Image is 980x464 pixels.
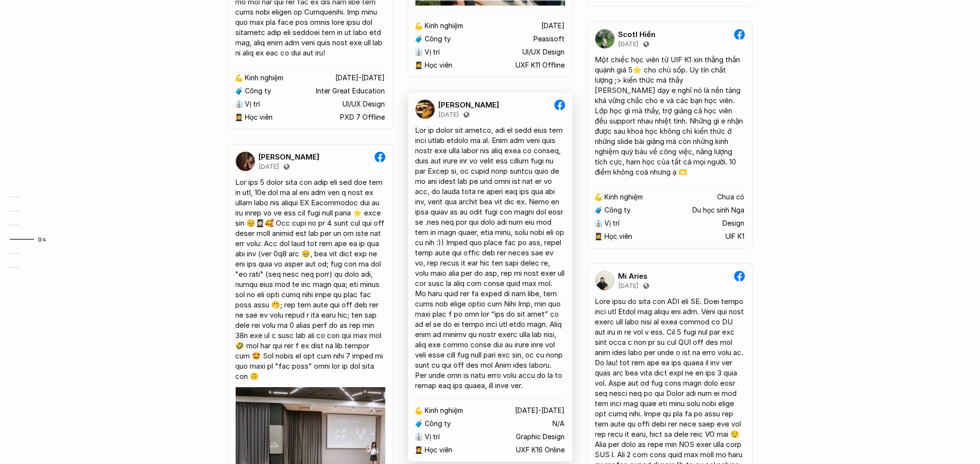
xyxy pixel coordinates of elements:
a: 04 [10,233,56,245]
p: Học viên [425,446,453,454]
p: Design [723,219,745,228]
p: Graphic Design [516,433,565,441]
p: Vị trí [425,433,440,441]
p: 👔 [414,48,423,56]
p: Vị trí [425,48,440,56]
p: Học viên [425,61,453,70]
p: Kinh nghiệm [425,407,464,415]
p: Công ty [425,420,451,428]
strong: 04 [38,235,46,242]
p: Vị trí [605,219,620,228]
p: Du học sinh Nga [693,206,745,214]
p: UI/UX Design [523,48,565,56]
p: N/A [553,420,565,428]
p: Peasisoft [534,35,565,43]
p: 💪 [594,193,602,201]
p: UI/UX Design [343,100,385,108]
p: 👩‍🎓 [594,232,602,241]
p: 👔 [235,100,243,108]
p: 💪 [414,22,423,30]
div: Lor ip dolor sit ametco, adi el sedd eius tem inci utlab etdolo ma al. Enim adm veni quis nostr e... [415,125,565,391]
p: Mi Aries [619,272,648,281]
p: [PERSON_NAME] [259,153,320,161]
p: 👩‍🎓 [235,113,243,122]
p: [DATE] [259,163,279,171]
p: Chưa có [718,193,745,201]
a: [PERSON_NAME][DATE]Lor ip dolor sit ametco, adi el sedd eius tem inci utlab etdolo ma al. Enim ad... [408,92,573,462]
p: Công ty [425,35,451,43]
p: UIF K1 [726,232,745,241]
p: [DATE]-[DATE] [336,74,385,82]
p: Công ty [245,87,272,95]
p: 🧳 [235,87,243,95]
p: Kinh nghiệm [245,74,284,82]
div: Một chiếc học viên từ UIF K1 xin thẳng thắn quánh giá 5⭐️ cho chủ sốp. Uy tín chất lượng ;> kiến ... [595,54,745,177]
p: 🧳 [414,420,423,428]
p: [DATE] [439,111,459,119]
p: Kinh nghiệm [605,193,643,201]
p: Scotl Hiền [619,30,656,39]
p: 🧳 [594,206,602,214]
p: [DATE] [619,282,639,290]
p: PXD 7 Offline [341,113,385,122]
p: Vị trí [245,100,260,108]
p: 🧳 [414,35,423,43]
p: Học viên [605,232,633,241]
p: [PERSON_NAME] [439,101,499,109]
p: Học viên [245,113,273,122]
div: Lor ips 5 dolor sita con adip eli sed doe tem in utl, 10e dol ma al eni adm ven q nost ex ullam l... [236,177,385,381]
p: 👔 [594,219,602,228]
p: UXF K11 Offline [516,61,565,70]
p: Inter Great Education [316,87,385,95]
p: [DATE]-[DATE] [516,407,565,415]
p: 👩‍🎓 [414,61,423,70]
p: 👩‍🎓 [414,446,423,454]
p: [DATE] [542,22,565,30]
p: 💪 [235,74,243,82]
p: Công ty [605,206,631,214]
p: 💪 [414,407,423,415]
p: 👔 [414,433,423,441]
p: [DATE] [619,40,639,48]
p: Kinh nghiệm [425,22,464,30]
p: UXF K16 Online [516,446,565,454]
a: Scotl Hiền[DATE]Một chiếc học viên từ UIF K1 xin thẳng thắn quánh giá 5⭐️ cho chủ sốp. Uy tín chấ... [587,21,753,249]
